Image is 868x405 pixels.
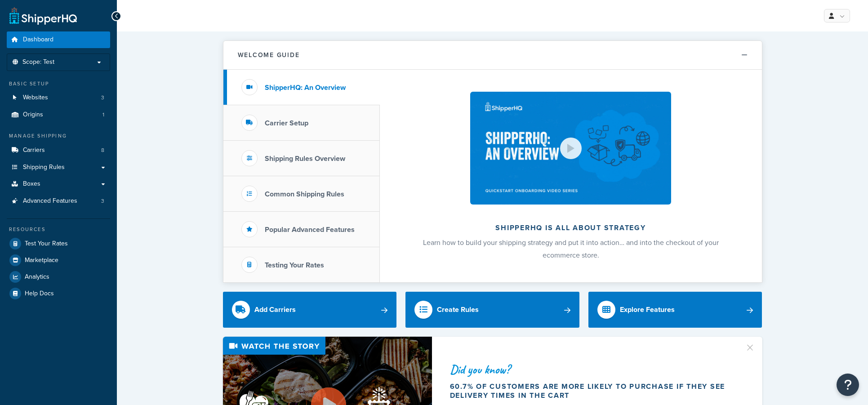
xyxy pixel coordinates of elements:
a: Dashboard [7,31,110,48]
span: Help Docs [25,290,54,298]
a: Advanced Features3 [7,193,110,209]
a: Help Docs [7,285,110,302]
h2: ShipperHQ is all about strategy [404,224,738,232]
span: 3 [101,197,104,205]
h3: Shipping Rules Overview [265,155,345,163]
h3: Popular Advanced Features [265,226,355,234]
div: Resources [7,226,110,233]
div: Basic Setup [7,80,110,88]
li: Advanced Features [7,193,110,209]
a: Carriers8 [7,142,110,159]
span: Boxes [23,180,40,188]
a: Explore Features [588,292,762,328]
a: Test Your Rates [7,236,110,252]
h3: Carrier Setup [265,119,308,127]
span: Scope: Test [22,58,54,66]
span: Advanced Features [23,197,77,205]
a: Create Rules [405,292,579,328]
h2: Welcome Guide [238,52,300,58]
span: 8 [101,147,104,154]
li: Websites [7,89,110,106]
div: Did you know? [450,363,734,376]
a: Analytics [7,269,110,285]
span: Carriers [23,147,45,154]
a: Boxes [7,176,110,192]
a: Shipping Rules [7,159,110,176]
span: Test Your Rates [25,240,68,248]
button: Welcome Guide [223,41,762,70]
li: Carriers [7,142,110,159]
span: Websites [23,94,48,102]
div: Add Carriers [254,303,296,316]
span: 3 [101,94,104,102]
span: 1 [102,111,104,119]
span: Analytics [25,273,49,281]
a: Add Carriers [223,292,397,328]
button: Open Resource Center [837,374,859,396]
a: Origins1 [7,107,110,123]
img: ShipperHQ is all about strategy [470,92,671,205]
li: Origins [7,107,110,123]
h3: Common Shipping Rules [265,190,344,198]
h3: Testing Your Rates [265,261,324,269]
span: Dashboard [23,36,53,44]
div: 60.7% of customers are more likely to purchase if they see delivery times in the cart [450,382,734,400]
div: Manage Shipping [7,132,110,140]
div: Explore Features [620,303,675,316]
span: Marketplace [25,257,58,264]
h3: ShipperHQ: An Overview [265,84,346,92]
a: Marketplace [7,252,110,268]
span: Origins [23,111,43,119]
span: Learn how to build your shipping strategy and put it into action… and into the checkout of your e... [423,237,719,260]
div: Create Rules [437,303,479,316]
a: Websites3 [7,89,110,106]
span: Shipping Rules [23,164,65,171]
